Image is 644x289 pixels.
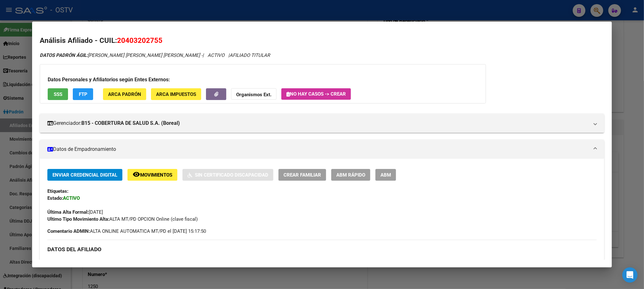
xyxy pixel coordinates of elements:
span: 20403202755 [117,36,162,44]
strong: Teléfono Particular: [322,259,364,265]
strong: Etiquetas: [47,188,68,194]
button: ARCA Padrón [103,88,146,100]
span: ALTA MT/PD OPCION Online (clave fiscal) [47,216,198,222]
button: Crear Familiar [278,169,326,181]
strong: B15 - COBERTURA DE SALUD S.A. (Boreal) [81,119,180,127]
strong: Apellido: [47,259,66,265]
strong: Última Alta Formal: [47,209,89,215]
h3: Datos Personales y Afiliatorios según Entes Externos: [48,76,478,84]
button: No hay casos -> Crear [281,88,351,100]
span: No hay casos -> Crear [286,91,346,97]
mat-panel-title: Datos de Empadronamiento [47,145,589,153]
strong: DATOS PADRÓN ÁGIL: [40,52,88,58]
button: Organismos Ext. [231,88,277,100]
button: Movimientos [127,169,177,181]
span: [PERSON_NAME] [PERSON_NAME] [PERSON_NAME] - [40,52,202,58]
span: SSS [54,91,62,97]
span: ABM Rápido [336,172,365,178]
h2: Análisis Afiliado - CUIL: [40,35,604,46]
span: [PHONE_NUMBER] [322,259,404,265]
mat-icon: remove_red_eye [133,171,140,178]
h3: DATOS DEL AFILIADO [47,246,596,253]
strong: Comentario ADMIN: [47,228,90,234]
button: ABM [375,169,396,181]
button: SSS [48,88,68,100]
span: FTP [79,91,87,97]
span: ARCA Padrón [108,91,141,97]
span: ARCA Impuestos [156,91,196,97]
mat-expansion-panel-header: Datos de Empadronamiento [40,140,604,159]
button: Sin Certificado Discapacidad [182,169,273,181]
button: ABM Rápido [331,169,370,181]
span: Movimientos [140,172,172,178]
span: [PERSON_NAME] [PERSON_NAME] [PERSON_NAME] [47,259,178,265]
button: Enviar Credencial Digital [47,169,122,181]
span: Crear Familiar [284,172,321,178]
span: AFILIADO TITULAR [230,52,270,58]
span: Sin Certificado Discapacidad [195,172,268,178]
mat-expansion-panel-header: Gerenciador:B15 - COBERTURA DE SALUD S.A. (Boreal) [40,114,604,133]
strong: ACTIVO [63,195,80,201]
mat-panel-title: Gerenciador: [47,119,589,127]
strong: Organismos Ext. [236,92,271,97]
span: ABM [380,172,391,178]
button: FTP [73,88,93,100]
div: Open Intercom Messenger [622,267,638,283]
strong: Estado: [47,195,63,201]
strong: Ultimo Tipo Movimiento Alta: [47,216,109,222]
span: ALTA ONLINE AUTOMATICA MT/PD el [DATE] 15:17:50 [47,228,206,235]
i: | ACTIVO | [40,52,270,58]
button: ARCA Impuestos [151,88,201,100]
span: [DATE] [47,209,103,215]
span: Enviar Credencial Digital [52,172,117,178]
